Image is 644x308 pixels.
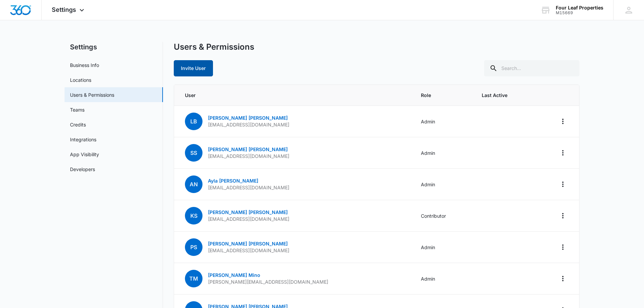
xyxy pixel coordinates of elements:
[70,76,91,84] a: Locations
[174,60,213,76] button: Invite User
[185,92,405,99] span: User
[208,247,289,254] p: [EMAIL_ADDRESS][DOMAIN_NAME]
[208,216,289,222] p: [EMAIL_ADDRESS][DOMAIN_NAME]
[185,150,202,156] a: SS
[185,238,202,256] span: PS
[174,42,254,52] h1: Users & Permissions
[208,209,288,215] a: [PERSON_NAME] [PERSON_NAME]
[557,210,568,221] button: Actions
[208,146,288,152] a: [PERSON_NAME] [PERSON_NAME]
[557,116,568,127] button: Actions
[208,121,289,128] p: [EMAIL_ADDRESS][DOMAIN_NAME]
[413,137,474,169] td: Admin
[208,115,288,121] a: [PERSON_NAME] [PERSON_NAME]
[556,5,603,10] div: account name
[185,144,202,162] span: SS
[185,182,202,187] a: AN
[70,166,95,173] a: Developers
[70,62,99,69] a: Business Info
[557,179,568,190] button: Actions
[70,151,99,158] a: App Visibility
[174,65,213,71] a: Invite User
[185,175,202,193] span: AN
[185,119,202,124] a: LB
[185,207,202,224] span: KS
[421,92,466,99] span: Role
[556,10,603,15] div: account id
[208,184,289,191] p: [EMAIL_ADDRESS][DOMAIN_NAME]
[413,169,474,200] td: Admin
[65,42,163,52] h2: Settings
[185,244,202,250] a: PS
[185,213,202,219] a: KS
[208,153,289,160] p: [EMAIL_ADDRESS][DOMAIN_NAME]
[208,178,258,184] a: Ayla [PERSON_NAME]
[557,273,568,284] button: Actions
[482,92,527,99] span: Last Active
[208,241,288,246] a: [PERSON_NAME] [PERSON_NAME]
[70,106,85,113] a: Teams
[557,242,568,253] button: Actions
[185,113,202,130] span: LB
[413,106,474,137] td: Admin
[52,6,76,13] span: Settings
[185,276,202,282] a: TM
[413,200,474,232] td: Contributor
[70,91,114,98] a: Users & Permissions
[208,272,260,278] a: [PERSON_NAME] Mino
[208,279,328,285] p: [PERSON_NAME][EMAIL_ADDRESS][DOMAIN_NAME]
[185,270,202,287] span: TM
[70,136,96,143] a: Integrations
[70,121,86,128] a: Credits
[413,232,474,263] td: Admin
[413,263,474,294] td: Admin
[484,60,579,76] input: Search...
[557,147,568,158] button: Actions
